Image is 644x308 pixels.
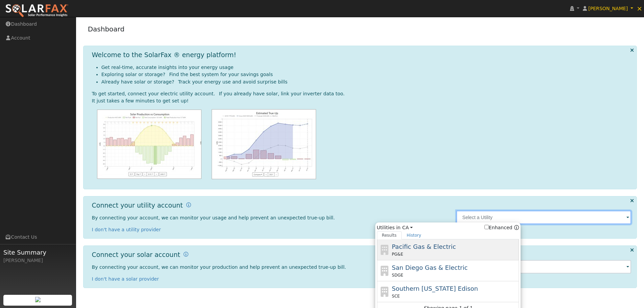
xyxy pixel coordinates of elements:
[456,211,631,224] input: Select a Utility
[92,202,183,209] h1: Connect your utility account
[92,51,236,59] h1: Welcome to the SolarFax ® energy platform!
[3,248,72,257] span: Site Summary
[5,4,69,18] img: SolarFax
[484,224,512,231] label: Enhanced
[101,64,631,71] li: Get real-time, accurate insights into your energy usage
[92,227,161,232] a: I don't have a utility provider
[377,231,402,239] a: Results
[392,251,403,257] span: PG&E
[3,257,72,264] div: [PERSON_NAME]
[35,297,41,302] img: retrieve
[92,264,346,270] span: By connecting your account, we can monitor your production and help prevent an unexpected true-up...
[514,225,519,230] a: Enhanced Providers
[484,225,489,229] input: Enhanced
[92,90,631,97] div: To get started, connect your electric utility account. If you already have solar, link your inver...
[92,97,631,104] div: It just takes a few minutes to get set up!
[101,78,631,86] li: Already have solar or storage? Track your energy use and avoid surprise bills
[92,276,159,282] a: I don't have a solar provider
[392,264,468,271] span: San Diego Gas & Electric
[392,285,478,292] span: Southern [US_STATE] Edison
[402,224,413,231] a: CA
[88,25,125,33] a: Dashboard
[637,4,642,13] span: ×
[588,6,628,11] span: [PERSON_NAME]
[92,251,180,259] h1: Connect your solar account
[392,293,400,299] span: SCE
[377,224,519,231] span: Utilities in
[392,272,403,278] span: SDGE
[392,243,456,250] span: Pacific Gas & Electric
[101,71,631,78] li: Exploring solar or storage? Find the best system for your savings goals
[402,231,426,239] a: History
[92,215,335,220] span: By connecting your account, we can monitor your usage and help prevent an unexpected true-up bill.
[484,224,519,231] span: Show enhanced providers
[456,260,631,274] input: Select an Inverter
